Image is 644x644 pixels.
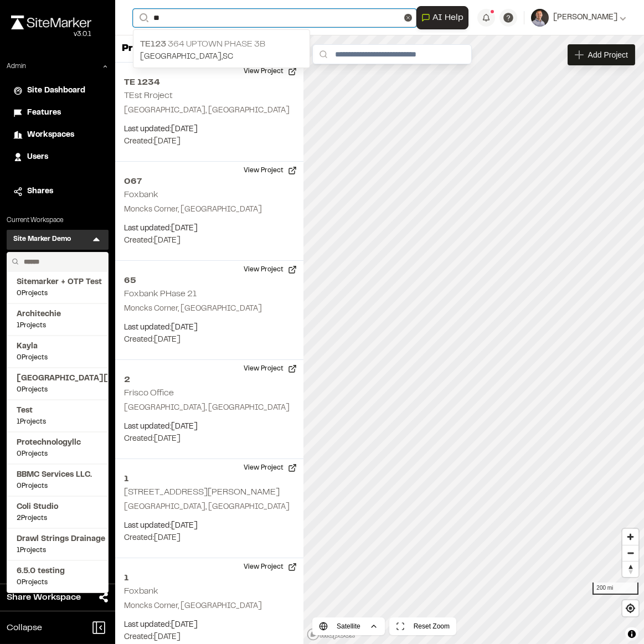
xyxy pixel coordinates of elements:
[622,600,638,616] button: Find my location
[17,533,99,545] span: Drawl Strings Drainage
[13,234,71,245] h3: Site Marker Demo
[13,186,102,198] a: Shares
[17,276,99,298] a: Sitemarker + OTP Test0Projects
[307,628,356,641] a: Mapbox logo
[122,42,163,56] p: Projects
[124,600,295,612] p: Moncks Corner, [GEOGRAPHIC_DATA]
[27,151,48,163] span: Users
[124,433,295,445] p: Created: [DATE]
[622,545,638,561] button: Zoom out
[17,417,99,427] span: 1 Projects
[140,51,303,63] p: [GEOGRAPHIC_DATA] , SC
[27,129,74,141] span: Workspaces
[124,303,295,315] p: Moncks Corner, [GEOGRAPHIC_DATA]
[124,421,295,433] p: Last updated: [DATE]
[588,49,628,60] span: Add Project
[17,321,99,331] span: 1 Projects
[432,11,463,24] span: AI Help
[593,583,638,595] div: 200 mi
[11,29,91,39] div: Oh geez...please don't...
[17,437,99,449] span: Protechnologyllc
[124,472,295,486] h2: 1
[124,105,295,117] p: [GEOGRAPHIC_DATA], [GEOGRAPHIC_DATA]
[124,204,295,216] p: Moncks Corner, [GEOGRAPHIC_DATA]
[237,63,303,80] button: View Project
[27,107,61,119] span: Features
[124,274,295,287] h2: 65
[17,341,99,363] a: Kayla0Projects
[124,571,295,585] h2: 1
[124,334,295,346] p: Created: [DATE]
[124,402,295,414] p: [GEOGRAPHIC_DATA], [GEOGRAPHIC_DATA]
[7,215,109,225] p: Current Workspace
[237,360,303,378] button: View Project
[416,6,468,29] button: Open AI Assistant
[27,85,85,97] span: Site Dashboard
[124,373,295,387] h2: 2
[531,9,626,27] button: [PERSON_NAME]
[17,385,99,395] span: 0 Projects
[124,175,295,188] h2: 067
[17,533,99,555] a: Drawl Strings Drainage1Projects
[124,619,295,631] p: Last updated: [DATE]
[17,469,99,481] span: BBMC Services LLC.
[124,223,295,235] p: Last updated: [DATE]
[27,186,53,198] span: Shares
[7,621,42,635] span: Collapse
[17,276,99,288] span: Sitemarker + OTP Test
[13,151,102,163] a: Users
[237,162,303,179] button: View Project
[13,129,102,141] a: Workspaces
[17,373,99,395] a: [GEOGRAPHIC_DATA][US_STATE]0Projects
[17,437,99,459] a: Protechnologyllc0Projects
[124,76,295,89] h2: TE 1234
[124,235,295,247] p: Created: [DATE]
[7,591,81,604] span: Share Workspace
[625,627,638,641] button: Toggle attribution
[124,191,158,199] h2: Foxbank
[124,488,280,496] h2: [STREET_ADDRESS][PERSON_NAME]
[17,565,99,578] span: 6.5.0 testing
[124,631,295,643] p: Created: [DATE]
[124,290,197,298] h2: Foxbank PHase 21
[17,288,99,298] span: 0 Projects
[13,107,102,119] a: Features
[17,308,99,331] a: Architechie1Projects
[237,558,303,576] button: View Project
[11,16,91,29] img: rebrand.png
[17,449,99,459] span: 0 Projects
[124,532,295,544] p: Created: [DATE]
[124,501,295,513] p: [GEOGRAPHIC_DATA], [GEOGRAPHIC_DATA]
[7,61,26,71] p: Admin
[17,469,99,491] a: BBMC Services LLC.0Projects
[140,40,166,48] span: TE123
[17,501,99,513] span: Coli Studio
[124,136,295,148] p: Created: [DATE]
[17,405,99,427] a: Test1Projects
[312,617,385,635] button: Satellite
[622,561,638,577] button: Reset bearing to north
[553,12,617,24] span: [PERSON_NAME]
[17,513,99,523] span: 2 Projects
[17,545,99,555] span: 1 Projects
[622,561,638,577] span: Reset bearing to north
[17,481,99,491] span: 0 Projects
[416,6,473,29] div: Open AI Assistant
[389,617,456,635] button: Reset Zoom
[17,578,99,588] span: 0 Projects
[13,85,102,97] a: Site Dashboard
[622,545,638,561] span: Zoom out
[622,529,638,545] span: Zoom in
[17,501,99,523] a: Coli Studio2Projects
[133,9,153,27] button: Search
[124,322,295,334] p: Last updated: [DATE]
[124,123,295,136] p: Last updated: [DATE]
[124,92,173,100] h2: TEst Rroject
[17,353,99,363] span: 0 Projects
[124,520,295,532] p: Last updated: [DATE]
[303,35,644,644] canvas: Map
[17,373,99,385] span: [GEOGRAPHIC_DATA][US_STATE]
[17,405,99,417] span: Test
[140,38,303,51] p: 364 Uptown Phase 3B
